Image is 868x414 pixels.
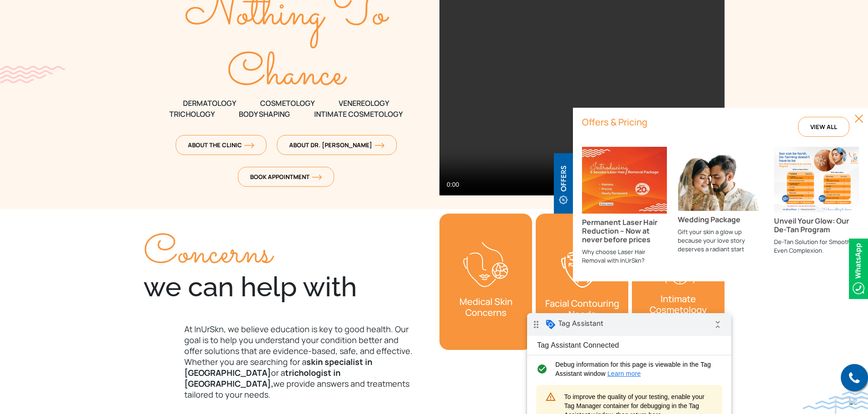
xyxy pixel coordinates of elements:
h3: Unveil Your Glow: Our De-Tan Program [774,217,859,234]
img: Facial Contouring Needs-icon-1 [559,240,605,289]
button: Finish [168,125,201,141]
span: VENEREOLOGY [339,98,389,109]
img: Wedding Package [678,147,763,210]
strong: skin specialist in [GEOGRAPHIC_DATA] [184,356,372,378]
img: Concerns-icon1 [463,242,508,288]
img: orange-arrow [312,175,322,180]
img: offerBt [554,153,573,214]
span: View All [810,123,837,131]
p: Gift your skin a glow up because your love story deserves a radiant start [678,228,763,254]
span: TRICHOLOGY [169,109,215,120]
h6: Offers & Pricing [582,117,787,128]
div: 1 / 2 [536,214,628,350]
a: Intimate Cosmetology Needs [632,214,725,350]
img: orange-arrow [244,143,254,148]
h3: Facial Contouring Needs [536,294,628,324]
img: orange-arrow [375,143,385,148]
p: At InUrSkn, we believe education is key to good health. Our goal is to help you understand your c... [143,324,429,400]
a: Learn more [80,57,114,64]
span: Concerns [143,224,272,284]
h3: Wedding Package [678,215,763,224]
strong: trichologist in [GEOGRAPHIC_DATA], [184,367,340,389]
div: 1 / 2 [632,214,725,350]
span: Book Appointment [250,173,322,181]
a: Medical Skin Concerns [439,214,532,350]
h3: Medical Skin Concerns [439,292,532,323]
a: About The Clinicorange-arrow [176,135,266,155]
h3: Intimate Cosmetology Needs [632,289,725,331]
span: Tag Assistant [31,6,76,15]
img: closedBt [854,114,863,123]
img: Whatsappicon [849,239,868,299]
span: Body Shaping [239,109,290,120]
p: De-Tan Solution for Smooth, Even Complexion. [774,238,859,255]
a: Book Appointmentorange-arrow [238,167,334,187]
div: 1 / 2 [439,214,532,350]
div: we can help with [143,236,429,303]
span: About The Clinic [188,141,254,149]
img: bluewave [803,391,868,409]
i: warning_amber [16,75,31,93]
h3: Permanent Laser Hair Reduction – Now at never before prices [582,218,667,244]
p: Why choose Laser Hair Removal with InUrSkn? [582,248,667,265]
a: About Dr. [PERSON_NAME]orange-arrow [277,135,397,155]
span: To improve the quality of your testing, enable your Tag Manager container for debugging in the Ta... [37,79,186,106]
span: DERMATOLOGY [183,98,236,109]
img: Unveil Your Glow: Our De-Tan Program [774,147,859,212]
img: Permanent Laser Hair Reduction – Now at never before prices [582,147,667,213]
a: Whatsappicon [849,263,868,273]
i: Collapse debug badge [182,2,200,20]
text: Chance [227,41,348,109]
a: View All [798,117,849,137]
span: Intimate Cosmetology [314,109,403,120]
span: Debug information for this page is viewable in the Tag Assistant window [28,47,189,65]
a: Facial Contouring Needs [536,214,628,350]
span: COSMETOLOGY [260,98,315,109]
i: check_circle [7,47,22,65]
span: About Dr. [PERSON_NAME] [289,141,385,149]
a: Wedding Package [678,173,763,224]
a: Unveil Your Glow: Our De-Tan Program [774,174,859,234]
a: Permanent Laser Hair Reduction – Now at never before prices [582,175,667,244]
